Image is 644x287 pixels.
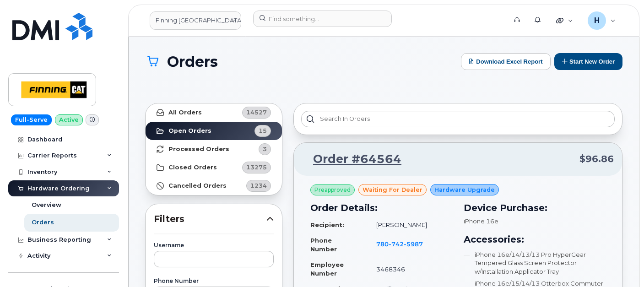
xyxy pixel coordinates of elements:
[146,177,282,195] a: Cancelled Orders1234
[168,127,211,135] strong: Open Orders
[368,257,453,281] td: 3468346
[579,152,614,166] span: $96.86
[310,201,453,215] h3: Order Details:
[464,250,606,276] li: iPhone 16e/14/13/13 Pro HyperGear Tempered Glass Screen Protector w/Installation Applicator Tray
[310,237,337,253] strong: Phone Number
[376,240,423,248] span: 780
[310,221,344,228] strong: Recipient:
[168,164,217,171] strong: Closed Orders
[368,217,453,233] td: [PERSON_NAME]
[259,126,267,135] span: 15
[363,185,422,194] span: waiting for dealer
[168,109,202,116] strong: All Orders
[146,103,282,122] a: All Orders14527
[389,240,404,248] span: 742
[146,158,282,177] a: Closed Orders13275
[146,140,282,158] a: Processed Orders3
[154,243,274,248] label: Username
[301,111,615,127] input: Search in orders
[464,201,606,215] h3: Device Purchase:
[168,146,229,153] strong: Processed Orders
[434,185,495,194] span: Hardware Upgrade
[376,240,434,248] a: 7807425987
[263,145,267,153] span: 3
[146,122,282,140] a: Open Orders15
[250,181,267,190] span: 1234
[554,53,622,70] button: Start New Order
[464,233,606,246] h3: Accessories:
[246,108,267,117] span: 14527
[167,54,218,70] span: Orders
[310,261,344,277] strong: Employee Number
[302,151,401,168] a: Order #64564
[314,186,351,194] span: Preapproved
[154,278,274,284] label: Phone Number
[168,182,227,190] strong: Cancelled Orders
[464,217,498,225] span: iPhone 16e
[154,212,266,226] span: Filters
[246,163,267,172] span: 13275
[404,240,423,248] span: 5987
[461,53,551,70] button: Download Excel Report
